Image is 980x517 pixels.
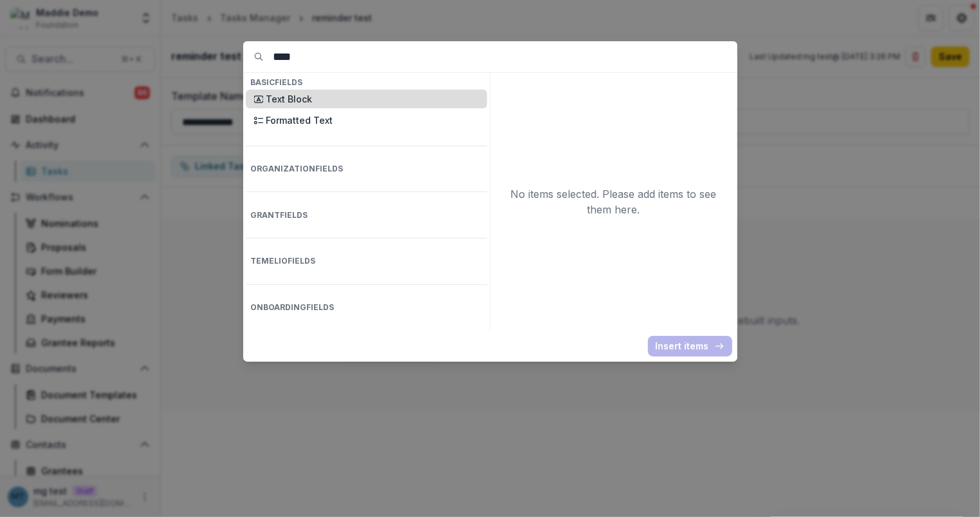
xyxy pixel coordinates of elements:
h4: Temelio Fields [246,254,487,268]
p: No items selected. Please add items to see them here. [503,186,725,217]
h4: Grant Fields [246,208,487,222]
button: Insert items [648,336,732,356]
h4: Onboarding Fields [246,300,487,315]
p: Formatted Text [266,113,479,127]
p: Text Block [266,92,479,106]
h4: Basic Fields [246,75,487,90]
h4: Organization Fields [246,162,487,176]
